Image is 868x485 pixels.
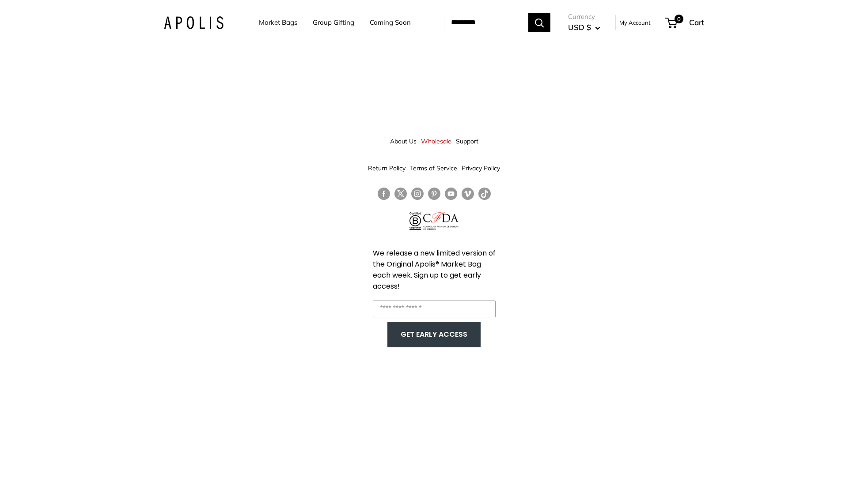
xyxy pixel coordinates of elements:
a: Follow us on Vimeo [462,188,474,200]
span: USD $ [568,23,591,32]
a: Support [456,133,478,149]
button: Search [528,13,550,32]
a: Terms of Service [410,160,457,176]
a: Wholesale [421,133,451,149]
a: Privacy Policy [462,160,500,176]
a: Follow us on YouTube [445,188,457,200]
span: We release a new limited version of the Original Apolis® Market Bag each week. Sign up to get ear... [373,248,496,291]
span: Cart [689,18,704,27]
a: Follow us on Facebook [378,188,390,200]
img: Council of Fashion Designers of America Member [423,212,458,230]
a: Market Bags [259,16,297,29]
span: 0 [675,15,683,23]
a: Follow us on Pinterest [428,188,440,200]
a: My Account [619,17,651,28]
input: Enter your email [373,301,496,317]
input: Search... [444,13,528,32]
a: About Us [390,133,417,149]
a: Follow us on Twitter [394,188,407,203]
button: USD $ [568,20,600,34]
a: Follow us on Tumblr [478,188,491,200]
span: Currency [568,11,600,23]
img: Apolis [164,16,224,29]
a: 0 Cart [666,15,704,30]
img: Certified B Corporation [409,212,421,230]
a: Return Policy [368,160,406,176]
a: Coming Soon [370,16,411,29]
a: Group Gifting [313,16,354,29]
a: Follow us on Instagram [411,188,424,200]
button: GET EARLY ACCESS [396,326,472,343]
